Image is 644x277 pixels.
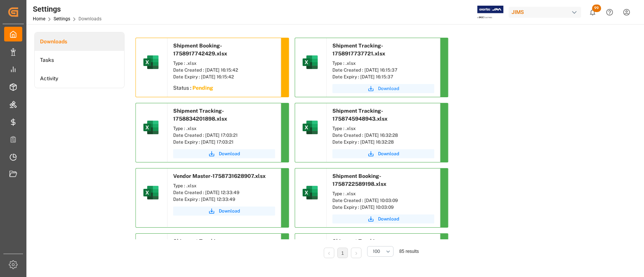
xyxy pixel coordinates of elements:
[332,108,387,122] span: Shipment Tracking-1758745948943.xlsx
[142,184,160,202] img: microsoft-excel-2019--v1.png
[192,85,213,91] sapn: Pending
[173,67,275,73] div: Date Created : [DATE] 16:15:42
[341,251,344,256] a: 1
[378,150,399,157] span: Download
[168,82,281,96] div: Status :
[173,139,275,145] div: Date Expiry : [DATE] 17:03:21
[173,125,275,132] div: Type : .xlsx
[173,189,275,196] div: Date Created : [DATE] 12:33:49
[378,216,399,222] span: Download
[332,173,386,187] span: Shipment Booking-1758722589198.xlsx
[332,238,384,252] span: Shipment Tracking-1758659122171.xlsx
[332,139,434,145] div: Date Expiry : [DATE] 16:32:28
[33,16,45,21] a: Home
[332,73,434,80] div: Date Expiry : [DATE] 16:15:37
[332,60,434,67] div: Type : .xlsx
[373,248,380,255] span: 100
[142,118,160,136] img: microsoft-excel-2019--v1.png
[35,51,124,69] a: Tasks
[33,3,101,15] div: Settings
[173,108,227,122] span: Shipment Tracking-1758834201898.xlsx
[324,248,334,258] li: Previous Page
[332,190,434,197] div: Type : .xlsx
[173,207,275,216] button: Download
[332,197,434,204] div: Date Created : [DATE] 10:03:09
[332,84,434,93] button: Download
[173,182,275,189] div: Type : .xlsx
[35,69,124,88] a: Activity
[173,132,275,139] div: Date Created : [DATE] 17:03:21
[477,6,503,19] img: Exertis%20JAM%20-%20Email%20Logo.jpg_1722504956.jpg
[173,238,226,252] span: Shipment Tracking-1758722581199.xlsx
[378,85,399,92] span: Download
[219,150,240,157] span: Download
[332,149,434,158] button: Download
[301,118,319,136] img: microsoft-excel-2019--v1.png
[351,248,361,258] li: Next Page
[601,4,618,21] button: Help Center
[142,53,160,71] img: microsoft-excel-2019--v1.png
[173,60,275,67] div: Type : .xlsx
[584,4,601,21] button: show 99 new notifications
[54,16,70,21] a: Settings
[592,5,601,12] span: 99
[332,43,385,57] span: Shipment Tracking-1758917737721.xlsx
[332,67,434,73] div: Date Created : [DATE] 16:15:37
[399,249,419,254] span: 85 results
[173,149,275,158] button: Download
[509,5,584,19] button: JIMS
[332,125,434,132] div: Type : .xlsx
[301,184,319,202] img: microsoft-excel-2019--v1.png
[332,214,434,223] button: Download
[367,246,393,257] button: open menu
[173,196,275,203] div: Date Expiry : [DATE] 12:33:49
[301,53,319,71] img: microsoft-excel-2019--v1.png
[337,248,348,258] li: 1
[173,73,275,80] div: Date Expiry : [DATE] 16:15:42
[35,32,124,51] a: Downloads
[219,208,240,214] span: Download
[509,7,581,18] div: JIMS
[332,132,434,139] div: Date Created : [DATE] 16:32:28
[332,204,434,211] div: Date Expiry : [DATE] 10:03:09
[173,43,227,57] span: Shipment Booking-1758917742429.xlsx
[173,173,266,179] span: Vendor Master-1758731628907.xlsx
